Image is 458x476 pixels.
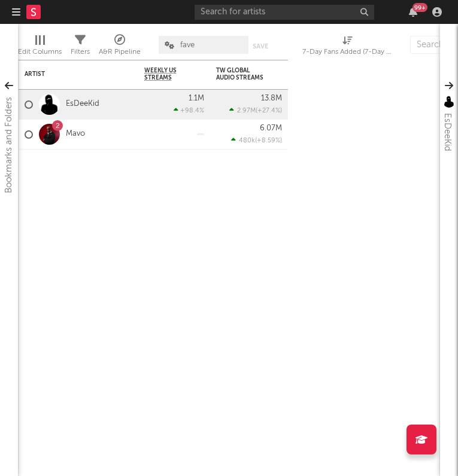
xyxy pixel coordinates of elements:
div: Bookmarks and Folders [2,97,16,193]
button: Save [253,43,268,50]
a: Mavo [66,129,85,139]
div: ( ) [229,106,282,114]
div: A&R Pipeline [99,45,141,59]
div: Edit Columns [18,30,62,65]
div: +98.4 % [174,106,204,114]
div: TW Global Audio Streams [216,67,264,81]
a: EsDeeKid [66,99,99,109]
span: +27.4 % [257,108,280,114]
div: Artist [25,71,114,78]
span: +8.59 % [257,138,280,144]
div: Filters [71,45,90,59]
div: 1.1M [189,94,204,102]
input: Search for artists [195,5,374,20]
div: Filters [71,30,90,65]
div: 99 + [412,3,427,12]
span: 480k [239,138,255,144]
div: EsDeeKid [440,113,454,151]
span: fave [180,41,195,49]
span: 2.97M [237,108,256,114]
div: 13.8M [261,94,282,102]
div: 7-Day Fans Added (7-Day Fans Added) [302,45,392,59]
div: Edit Columns [18,45,62,59]
div: A&R Pipeline [99,30,141,65]
div: 6.07M [260,124,282,132]
div: ( ) [231,136,282,144]
div: 7-Day Fans Added (7-Day Fans Added) [302,30,392,65]
span: Weekly US Streams [144,67,186,81]
button: 99+ [409,7,417,17]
